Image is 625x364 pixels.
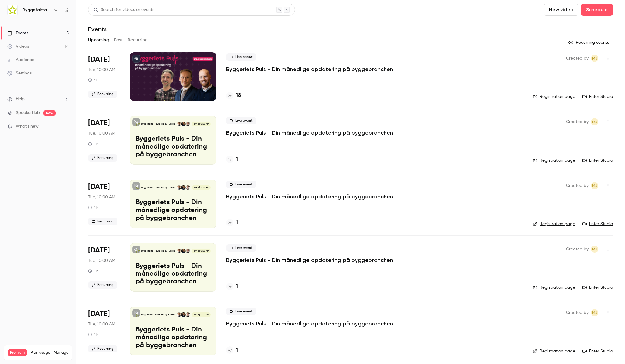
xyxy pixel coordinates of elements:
img: Lasse Lundqvist [177,185,181,190]
h4: 1 [236,282,238,290]
div: 1 h [88,141,98,146]
a: Registration page [533,284,575,290]
div: v 4.0.25 [17,10,30,15]
button: Recurring [128,35,148,45]
span: [DATE] [88,309,110,319]
span: MJ [592,246,597,253]
img: Rasmus Schulian [186,312,190,317]
span: [DATE] [88,55,110,64]
span: [DATE] [88,182,110,192]
img: Thomas Simonsen [181,312,185,317]
span: Created by [566,309,589,316]
span: Created by [566,55,589,62]
span: [DATE] 10:00 AM [192,185,210,190]
span: Recurring [88,154,117,162]
span: Mads Toft Jensen [591,246,598,253]
a: 1 [226,282,238,290]
a: Byggeriets Puls - Din månedlige opdatering på byggebranchen [226,193,393,200]
span: Tue, 10:00 AM [88,258,115,264]
a: 18 [226,91,241,100]
div: 1 h [88,269,98,273]
span: [DATE] [88,246,110,255]
img: website_grey.svg [10,16,15,21]
span: Recurring [88,91,117,98]
img: Byggefakta | Powered by Hubexo [8,5,17,15]
span: What's new [16,123,39,130]
p: Byggeriets Puls - Din månedlige opdatering på byggebranchen [136,326,211,349]
p: Byggefakta | Powered by Hubexo [141,249,175,252]
span: Live event [226,53,256,61]
div: 1 h [88,205,98,210]
h4: 1 [236,219,238,227]
div: Domain: [DOMAIN_NAME] [16,16,67,21]
div: Videos [7,43,29,50]
span: [DATE] 10:00 AM [192,249,210,253]
img: Rasmus Schulian [186,185,190,190]
div: Settings [7,70,32,76]
a: 1 [226,346,238,354]
p: Byggeriets Puls - Din månedlige opdatering på byggebranchen [136,135,211,159]
span: MJ [592,309,597,316]
span: Recurring [88,218,117,225]
img: Thomas Simonsen [181,185,185,190]
div: Oct 28 Tue, 10:00 AM (Europe/Copenhagen) [88,180,120,228]
a: Enter Studio [582,348,613,354]
a: Registration page [533,221,575,227]
img: Lasse Lundqvist [177,122,181,126]
h6: Byggefakta | Powered by Hubexo [22,7,51,13]
span: Live event [226,181,256,188]
span: Created by [566,118,589,125]
span: Tue, 10:00 AM [88,194,115,200]
a: Enter Studio [582,157,613,163]
div: Sep 30 Tue, 10:00 AM (Europe/Copenhagen) [88,116,120,164]
img: Rasmus Schulian [186,249,190,253]
li: help-dropdown-opener [7,96,69,102]
div: Dec 30 Tue, 10:00 AM (Europe/Copenhagen) [88,307,120,355]
a: Byggeriets Puls - Din månedlige opdatering på byggebranchen [226,66,393,73]
img: Lasse Lundqvist [177,312,181,317]
div: Nov 25 Tue, 10:00 AM (Europe/Copenhagen) [88,243,120,292]
h4: 1 [236,155,238,163]
a: 1 [226,219,238,227]
a: Manage [54,350,68,355]
div: Domain Overview [23,36,54,40]
div: Search for videos or events [93,7,154,13]
button: Upcoming [88,35,109,45]
span: Recurring [88,345,117,352]
button: New video [544,4,578,16]
img: tab_keywords_by_traffic_grey.svg [60,35,65,40]
span: Mads Toft Jensen [591,118,598,125]
span: [DATE] 10:00 AM [192,312,210,317]
a: Byggeriets Puls - Din månedlige opdatering på byggebranchenByggefakta | Powered by HubexoRasmus S... [130,307,216,355]
button: Recurring events [566,38,613,47]
img: Lasse Lundqvist [177,249,181,253]
span: Mads Toft Jensen [591,55,598,62]
a: Enter Studio [582,284,613,290]
span: Mads Toft Jensen [591,182,598,189]
a: Enter Studio [582,94,613,100]
span: Live event [226,244,256,252]
span: Mads Toft Jensen [591,309,598,316]
a: Byggeriets Puls - Din månedlige opdatering på byggebranchen [226,320,393,327]
div: 1 h [88,332,98,337]
p: Byggeriets Puls - Din månedlige opdatering på byggebranchen [136,263,211,286]
div: Keywords by Traffic [67,36,102,40]
span: Live event [226,308,256,315]
span: MJ [592,182,597,189]
a: Byggeriets Puls - Din månedlige opdatering på byggebranchen [226,129,393,136]
span: [DATE] [88,118,110,128]
span: Live event [226,117,256,124]
a: Byggeriets Puls - Din månedlige opdatering på byggebranchen [226,256,393,264]
img: Rasmus Schulian [186,122,190,126]
span: Plan usage [31,350,50,355]
a: Byggeriets Puls - Din månedlige opdatering på byggebranchenByggefakta | Powered by HubexoRasmus S... [130,116,216,164]
span: Tue, 10:00 AM [88,321,115,327]
img: Thomas Simonsen [181,249,185,253]
img: logo_orange.svg [10,10,15,15]
h4: 18 [236,91,241,100]
img: tab_domain_overview_orange.svg [16,35,21,40]
span: [DATE] 10:00 AM [192,122,210,126]
span: MJ [592,118,597,125]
